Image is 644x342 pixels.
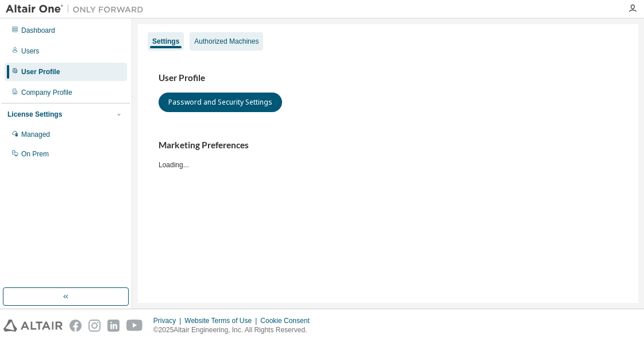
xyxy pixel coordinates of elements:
p: © 2025 Altair Engineering, Inc. All Rights Reserved. [153,325,317,335]
img: instagram.svg [88,320,101,332]
div: Cookie Consent [260,316,316,325]
div: Loading... [159,140,618,169]
div: Managed [21,130,50,139]
img: altair_logo.svg [3,320,63,332]
button: Password and Security Settings [159,93,282,112]
div: Settings [152,37,179,46]
div: Company Profile [21,88,72,97]
div: Dashboard [21,26,55,35]
img: youtube.svg [126,320,143,332]
div: On Prem [21,149,49,159]
h3: User Profile [159,72,618,84]
h3: Marketing Preferences [159,140,618,151]
div: User Profile [21,67,60,76]
div: Privacy [153,316,184,325]
img: facebook.svg [70,320,82,332]
img: linkedin.svg [107,320,119,332]
div: Website Terms of Use [184,316,260,325]
div: Authorized Machines [194,37,259,46]
div: License Settings [7,110,62,119]
div: Users [21,47,39,56]
img: Altair One [6,3,149,15]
